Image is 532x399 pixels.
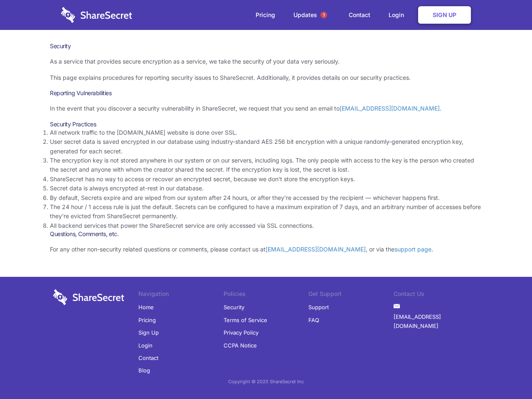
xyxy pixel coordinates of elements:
[138,364,150,377] a: Blog
[266,246,366,253] a: [EMAIL_ADDRESS][DOMAIN_NAME]
[320,12,327,18] span: 1
[380,2,416,28] a: Login
[224,301,244,313] a: Security
[50,57,482,66] p: As a service that provides secure encryption as a service, we take the security of your data very...
[224,326,259,339] a: Privacy Policy
[50,104,482,113] p: In the event that you discover a security vulnerability in ShareSecret, we request that you send ...
[138,339,153,352] a: Login
[340,105,440,112] a: [EMAIL_ADDRESS][DOMAIN_NAME]
[61,7,132,23] img: logo-wordmark-white-trans-d4663122ce5f474addd5e946df7df03e33cb6a1c49d2221995e7729f52c070b2.svg
[50,89,482,97] h3: Reporting Vulnerabilities
[50,137,482,156] li: User secret data is saved encrypted in our database using industry-standard AES 256 bit encryptio...
[50,221,482,230] li: All backend services that power the ShareSecret service are only accessed via SSL connections.
[50,184,482,193] li: Secret data is always encrypted at-rest in our database.
[394,246,431,253] a: support page
[50,121,482,128] h3: Security Practices
[308,289,394,301] li: Get Support
[138,352,158,364] a: Contact
[138,326,159,339] a: Sign Up
[53,289,124,305] img: logo-wordmark-white-trans-d4663122ce5f474addd5e946df7df03e33cb6a1c49d2221995e7729f52c070b2.svg
[50,73,482,82] p: This page explains procedures for reporting security issues to ShareSecret. Additionally, it prov...
[308,314,319,326] a: FAQ
[418,6,471,24] a: Sign Up
[224,289,309,301] li: Policies
[340,2,379,28] a: Contact
[394,289,479,301] li: Contact Us
[50,245,482,254] p: For any other non-security related questions or comments, please contact us at , or via the .
[50,128,482,137] li: All network traffic to the [DOMAIN_NAME] website is done over SSL.
[50,156,482,175] li: The encryption key is not stored anywhere in our system or on our servers, including logs. The on...
[50,193,482,202] li: By default, Secrets expire and are wiped from our system after 24 hours, or after they’re accesse...
[247,2,283,28] a: Pricing
[50,202,482,221] li: The 24 hour / 1 access rule is just the default. Secrets can be configured to have a maximum expi...
[138,289,224,301] li: Navigation
[138,314,156,326] a: Pricing
[50,230,482,238] h3: Questions, Comments, etc.
[224,339,257,352] a: CCPA Notice
[224,314,267,326] a: Terms of Service
[394,310,479,332] a: [EMAIL_ADDRESS][DOMAIN_NAME]
[50,42,482,50] h1: Security
[50,175,482,184] li: ShareSecret has no way to access or recover an encrypted secret, because we don’t store the encry...
[138,301,154,313] a: Home
[308,301,329,313] a: Support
